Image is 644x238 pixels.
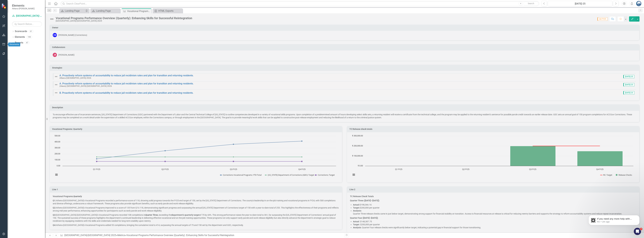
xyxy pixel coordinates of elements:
strong: Analysis: [353,210,362,212]
div: CM [53,33,57,37]
p: $198,366.16 [353,203,636,206]
p: [GEOGRAPHIC_DATA]-[GEOGRAPHIC_DATA]’s Vocational Programs recorded 108 completions in , exceeding... [53,213,339,223]
li: : $200,000 per quarter [353,223,636,226]
div: Yes, you can publish entire metric pages using HTML Published Reports. These create fully functio... [5,15,55,29]
textarea: Message… [3,92,57,97]
h3: Line 1 [52,188,341,191]
path: Q4 FY25, 150. Georgia Department of Corrections (GDC): Target. [301,156,303,158]
div: Fin says… [2,13,58,77]
p: $200,000 per quarter [353,206,636,209]
small: Athens-[GEOGRAPHIC_DATA] 2026 [59,77,91,79]
text: Q1 FY25 [395,168,402,171]
svg: Interactive chart [53,134,338,179]
text: 200.00 [55,152,60,155]
button: [DATE]-25 [548,1,612,6]
strong: TC Release Check Totals [350,195,374,198]
text: Q3 FY25 [529,168,536,171]
div: Close [53,1,58,7]
svg: Interactive chart [350,134,635,179]
a: Source reference 8657227: [51,62,53,65]
span: Q4 FY25 [597,17,607,21]
div: Yes, you can publish entire metric pages using HTML Published Reports. These create fully functio... [2,13,58,77]
text: 300.00 [55,146,60,149]
strong: Target: [353,207,360,209]
div: [PERSON_NAME] [58,53,74,56]
div: - Go to in your Control Panel [5,35,55,38]
small: Athens-[PERSON_NAME] [12,7,35,10]
div: HTML Exports [158,9,182,13]
span: [DATE]-25 [623,91,634,94]
strong: Q1: [53,199,56,202]
span: [DATE]-25 [623,83,634,86]
div: 47 [25,41,30,44]
div: - Click the to create a new template [5,44,55,47]
div: 199 [26,36,32,38]
text: 400.00 [55,140,60,143]
div: » » [60,234,342,237]
g: Release Checks, series 2 of 2. Bar series with 4 bars. [399,146,623,166]
div: Landing Page [96,9,120,13]
button: Search [523,1,538,6]
h3: Owner [52,27,638,29]
div: [DATE]-25 [549,2,611,6]
span: Elements [12,4,35,7]
button: Show Georgia Department of Corrections (GDC): Target [265,174,312,176]
g: Corrections: Target, line 3 of 3 with 4 data points. [96,161,303,162]
text: $ 0.00 [358,164,363,167]
img: Not Defined [49,17,54,21]
path: Q3 FY25, 198,366.16. Release Checks. [510,146,556,166]
div: Documents [8,43,20,46]
div: [PERSON_NAME] (Corrections) [58,34,87,37]
strong: Quarter Three ([DATE]–[DATE]) [350,199,379,202]
button: Home [47,1,53,7]
div: - Enter a template name and URL link [5,49,55,52]
path: Q2 FY25, 75. Corrections: Target. [165,161,166,162]
h3: Vocational Programs: Quarterly [52,128,341,130]
strong: Target [353,223,359,226]
button: Gif picker [9,98,12,101]
div: Vocational Programs Performance Overview (Quarterly): Enhancing Skills for Successful Reintegration [127,9,151,13]
strong: Quarter Three [145,214,158,216]
small: (Alexis) [GEOGRAPHIC_DATA]-[GEOGRAPHIC_DATA] 2026 [59,85,112,87]
text: Q4 FY25 [298,168,306,171]
li: : $148,387.75 [353,220,636,223]
div: JB [53,53,57,57]
h3: TC Release check totals [349,128,638,130]
em: Quarterly [73,195,82,198]
text: $ 300,000.00 [352,134,363,137]
div: Landing Page [65,9,85,13]
p: Athens-[GEOGRAPHIC_DATA]'s Vocational Programs recorded a performance score of 118, showing solid... [53,198,339,206]
div: - Click under Templates [5,40,55,43]
span: To encourage effective use of incarcerate sentences, [US_STATE] Department of Corrections (GDC) p... [53,113,632,119]
strong: Actual [353,220,359,223]
b: HTML Exports [11,40,28,42]
strong: Q2: [53,207,56,209]
a: Source reference 8322856: [15,27,18,29]
button: Show Corrections Vocational Programs: YTD Total [220,174,262,176]
strong: Q4: [53,224,56,226]
img: Not Defined [54,91,58,95]
path: Q3 FY25, 75. Corrections: Target. [233,161,234,162]
b: Documents [12,35,25,38]
div: Did that answer your question? [2,77,40,84]
div: The HTML reports generate a shareable link that anyone can access to view your published metrics. [5,66,55,75]
p: Athens-[GEOGRAPHIC_DATA]'s Vocational Programs improved to a score of 135 from Q1's 118, demonstr... [53,206,339,213]
span: [DATE]-25 [623,75,634,78]
strong: Quarter Four ([DATE]–[DATE]) [350,217,378,219]
button: View chart menu, Chart [352,173,356,177]
button: View chart menu, Chart [54,173,58,177]
div: Fin says… [2,77,58,84]
img: ClearPoint Strategy [1,3,7,9]
button: Show RC: Target [600,174,612,176]
text: 500.00 [55,134,60,137]
path: Q2 FY25, 253. Corrections Vocational Programs: YTD Total. [165,150,166,151]
text: $ 200,000.00 [352,144,363,147]
path: Q4 FY25, 75. Corrections: Target. [301,161,303,162]
h3: Description [52,106,638,109]
a: A. Proactively reform systems of accountability to reduce jail recidivism rates and plan for tran... [59,74,193,77]
img: Not Defined [54,83,58,86]
a: B. Proactively reform systems of accountability to reduce jail recidivism rates and plan for tran... [59,91,193,94]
